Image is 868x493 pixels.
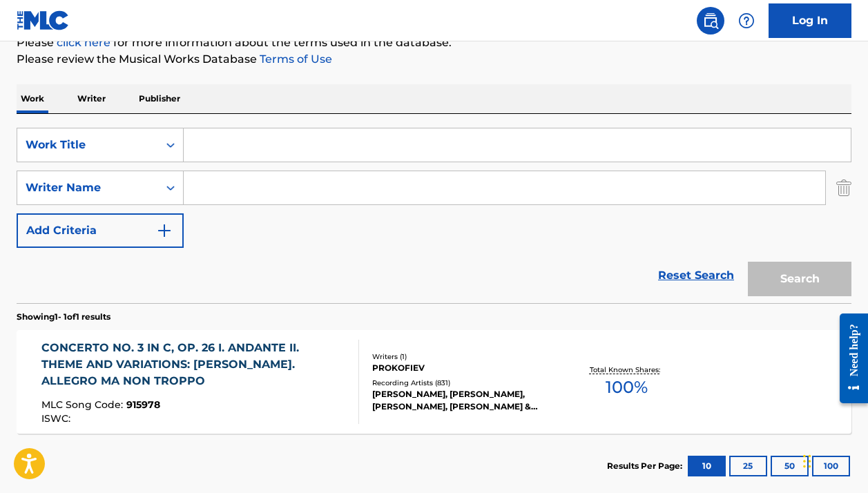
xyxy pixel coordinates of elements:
[57,36,110,49] a: click here
[372,388,557,413] div: [PERSON_NAME], [PERSON_NAME], [PERSON_NAME], [PERSON_NAME] & [PERSON_NAME], [PERSON_NAME], [PERSO...
[257,52,332,66] a: Terms of Use
[590,365,664,375] p: Total Known Shares:
[26,180,150,196] div: Writer Name
[126,398,160,411] span: 915978
[17,311,110,323] p: Showing 1 - 1 of 1 results
[372,351,557,362] div: Writers ( 1 )
[41,398,126,411] span: MLC Song Code :
[17,51,851,68] p: Please review the Musical Works Database
[606,375,648,400] span: 100 %
[829,300,868,418] iframe: Resource Center
[799,427,868,493] iframe: Chat Widget
[733,7,760,35] div: Help
[372,378,557,388] div: Recording Artists ( 831 )
[688,456,726,476] button: 10
[702,12,719,29] img: search
[17,213,184,248] button: Add Criteria
[771,456,809,476] button: 50
[697,7,724,35] a: Public Search
[41,412,74,425] span: ISWC :
[26,137,150,153] div: Work Title
[372,362,557,374] div: PROKOFIEV
[738,12,755,29] img: help
[135,84,184,113] p: Publisher
[651,260,741,291] a: Reset Search
[17,128,851,303] form: Search Form
[836,171,851,205] img: Delete Criterion
[607,460,686,472] p: Results Per Page:
[41,340,347,389] div: CONCERTO NO. 3 IN C, OP. 26 I. ANDANTE II. THEME AND VARIATIONS: [PERSON_NAME]. ALLEGRO MA NON TR...
[156,222,173,239] img: 9d2ae6d4665cec9f34b9.svg
[17,330,851,434] a: CONCERTO NO. 3 IN C, OP. 26 I. ANDANTE II. THEME AND VARIATIONS: [PERSON_NAME]. ALLEGRO MA NON TR...
[73,84,110,113] p: Writer
[729,456,767,476] button: 25
[17,35,851,51] p: Please for more information about the terms used in the database.
[17,10,70,30] img: MLC Logo
[17,84,48,113] p: Work
[803,441,811,482] div: Drag
[769,3,851,38] a: Log In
